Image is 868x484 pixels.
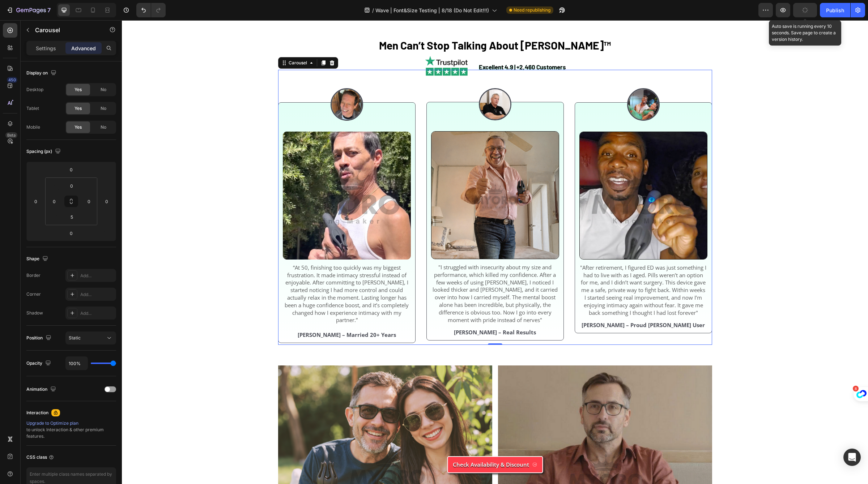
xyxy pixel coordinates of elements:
span: Check Availability & Discount [331,441,407,448]
div: Corner [26,291,41,297]
strong: [PERSON_NAME] – Real Results [332,308,414,316]
span: Wave | Font&Size Testing | 8/18 (Do Not Edit!!!) [375,7,489,14]
div: Open Intercom Messenger [843,449,861,466]
button: Static [65,331,116,344]
img: gempages_574935580928901919-d1ef805e-be5c-422e-a049-7f96a5ab1183.png [357,68,390,100]
div: Shadow [26,310,43,316]
div: Beta [5,132,17,138]
strong: [PERSON_NAME] – Proud [PERSON_NAME] User [460,301,583,308]
div: Position [26,333,53,343]
button: Publish [820,3,850,17]
img: gempages_574935580928901919-33b59b23-7b5a-4c9b-8803-e3ad7dd56710.jpg [161,111,289,239]
span: No [101,86,106,93]
a: Check Availability & Discount [325,436,421,453]
input: 5px [64,211,79,222]
img: gempages_574935580928901919-c2ae70b8-731c-4ec2-984a-50edde2efa65.jpg [505,68,538,100]
div: Desktop [26,86,43,93]
div: Interaction [26,410,48,416]
div: Add... [80,273,114,279]
span: Yes [75,86,82,93]
div: Publish [826,7,844,14]
strong: Excellent 4.9 | +2,460 Customers [357,43,444,50]
div: Upgrade to Optimize plan [26,420,116,427]
span: Need republishing [514,7,550,13]
div: Undo/Redo [136,3,166,17]
img: gempages_574935580928901919-6cc7e1dd-f1cd-4bdc-b00c-0155fb022e56.png [309,111,437,239]
input: Auto [66,357,88,370]
span: "After retirement, I figured ED was just something I had to live with as I aged. Pills weren’t an... [458,244,584,296]
p: Settings [36,44,56,52]
div: Carousel [165,39,187,46]
img: gempages_574935580928901919-108f44de-a35d-4b2e-814d-68c1dd43b3a3.png [302,34,347,57]
span: No [101,124,106,130]
div: Add... [80,310,114,317]
div: Spacing (px) [26,147,62,157]
span: "I struggled with insecurity about my size and performance, which killed my confidence. After a f... [311,243,436,303]
p: Advanced [71,44,96,52]
span: Men Can’t Stop Talking About [PERSON_NAME]™ [257,18,489,31]
span: Static [69,335,81,340]
input: 0px [64,180,79,191]
input: 0 [30,196,41,207]
span: / [372,7,374,14]
div: Tablet [26,105,39,112]
p: 7 [47,6,51,14]
div: CSS class [26,454,54,461]
div: to unlock Interaction & other premium features. [26,420,116,440]
input: 0px [84,196,94,207]
div: Border [26,272,41,279]
div: Mobile [26,124,40,130]
strong: [PERSON_NAME] – Married 20+ Years [176,311,274,318]
span: Yes [75,105,82,112]
div: Display on [26,68,58,78]
input: 0 [64,228,78,239]
div: Add... [80,291,114,298]
div: Animation [26,385,58,394]
p: Carousel [35,26,97,34]
input: 0 [101,196,112,207]
div: 450 [7,77,17,83]
iframe: To enrich screen reader interactions, please activate Accessibility in Grammarly extension settings [122,20,868,484]
div: Opacity [26,359,52,368]
input: 0 [64,164,78,175]
span: No [101,105,106,112]
span: Yes [75,124,82,130]
input: 0px [49,196,60,207]
div: Shape [26,254,50,264]
span: “At 50, finishing too quickly was my biggest frustration. It made intimacy stressful instead of e... [163,244,287,304]
img: gempages_574935580928901919-7ffb757a-1dd3-4f23-9eae-e0a4869675b7.jpg [209,68,241,100]
button: 7 [3,3,54,17]
img: gempages_574935580928901919-8e32f3c3-741b-4986-8760-caaab620c9e8.jpg [458,111,586,239]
